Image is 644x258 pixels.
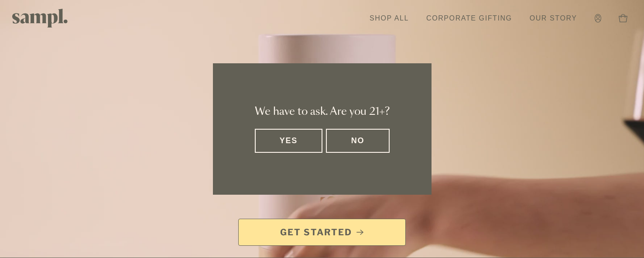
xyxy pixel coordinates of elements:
span: Get Started [280,226,352,238]
img: Sampl logo [12,9,68,28]
a: Our Story [525,9,582,28]
a: Get Started [238,219,406,246]
a: Corporate Gifting [422,9,517,28]
a: Shop All [365,9,413,28]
